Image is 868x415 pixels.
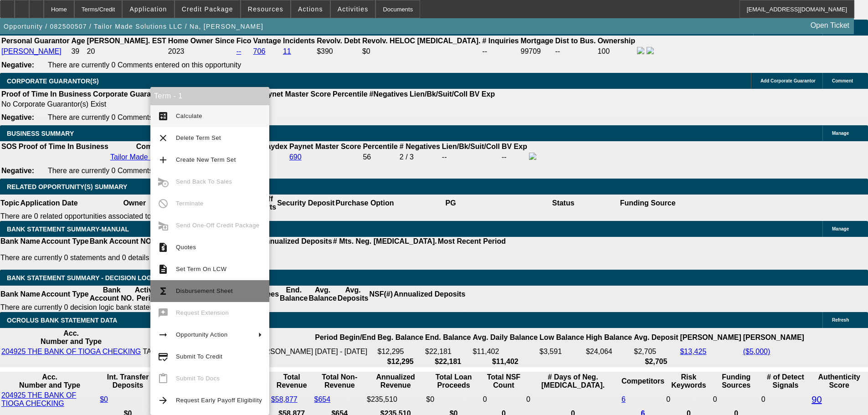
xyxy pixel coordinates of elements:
[621,395,626,403] a: 6
[78,195,191,212] th: Owner
[425,347,471,356] td: $22,181
[176,397,262,404] span: Request Early Payoff Eligibility
[7,225,129,233] span: BANK STATEMENT SUMMARY-MANUAL
[41,286,89,303] th: Account Type
[370,90,408,98] b: #Negatives
[277,195,335,212] th: Security Deposit
[333,237,437,246] th: # Mts. Neg. [MEDICAL_DATA].
[679,329,741,346] th: [PERSON_NAME]
[158,133,169,143] mat-icon: clear
[633,329,678,346] th: Avg. Deposit
[4,23,263,30] span: Opportunity / 082500507 / Tailor Made Solutions LLC / Na, [PERSON_NAME]
[807,18,853,33] a: Open Ticket
[483,391,525,408] td: 0
[7,183,127,190] span: RELATED OPPORTUNITY(S) SUMMARY
[1,391,76,407] a: 204925 THE BANK OF TIOGA CHECKING
[176,156,236,163] span: Create New Term Set
[87,46,167,56] td: 20
[377,357,424,366] th: $12,295
[335,195,394,212] th: Purchase Option
[236,37,252,45] b: Fico
[1,329,141,346] th: Acc. Number and Type
[158,351,169,362] mat-icon: credit_score
[283,37,315,45] b: Incidents
[71,46,85,56] td: 39
[501,152,528,162] td: --
[314,347,376,356] td: [DATE] - [DATE]
[241,0,290,18] button: Resources
[521,37,554,45] b: Mortgage
[666,391,712,408] td: 0
[279,286,308,303] th: End. Balance
[262,152,288,162] td: --
[832,131,849,136] span: Manage
[333,90,367,98] b: Percentile
[713,373,760,390] th: Funding Sources
[410,90,467,98] b: Lien/Bk/Suit/Coll
[529,153,536,160] img: facebook-icon.png
[442,143,500,150] b: Lien/Bk/Suit/Coll
[832,78,853,83] span: Comment
[761,373,811,390] th: # of Detect Signals
[363,143,397,150] b: Percentile
[507,195,620,212] th: Status
[158,329,169,340] mat-icon: arrow_right_alt
[1,61,34,69] b: Negative:
[182,5,233,13] span: Credit Package
[713,391,760,408] td: 0
[377,347,424,356] td: $12,295
[363,153,397,161] div: 56
[7,77,99,85] span: CORPORATE GUARANTOR(S)
[393,286,466,303] th: Annualized Deposits
[1,37,69,45] b: Personal Guarantor
[7,274,158,282] span: Bank Statement Summary - Decision Logic
[633,357,678,366] th: $2,705
[362,46,481,56] td: $0
[442,152,500,162] td: --
[291,0,330,18] button: Actions
[48,167,241,174] span: There are currently 0 Comments entered on this opportunity
[586,329,632,346] th: High Balance
[666,373,712,390] th: Risk Keywords
[555,46,596,56] td: --
[298,5,323,13] span: Actions
[129,5,167,13] span: Application
[743,348,770,355] a: ($5,000)
[100,395,108,403] a: $0
[253,47,266,55] a: 706
[93,90,165,98] b: Corporate Guarantor
[1,47,62,55] a: [PERSON_NAME]
[597,46,636,56] td: 100
[526,391,620,408] td: 0
[18,142,109,151] th: Proof of Time In Business
[175,0,240,18] button: Credit Package
[253,37,281,45] b: Vantage
[526,373,620,390] th: # Days of Neg. [MEDICAL_DATA].
[362,37,481,45] b: Revolv. HELOC [MEDICAL_DATA].
[597,37,635,45] b: Ownership
[176,353,222,360] span: Submit To Credit
[1,373,98,390] th: Acc. Number and Type
[158,286,169,297] mat-icon: functions
[680,348,706,355] a: $13,425
[400,143,440,150] b: # Negatives
[123,0,174,18] button: Application
[176,331,228,338] span: Opportunity Action
[158,264,169,275] mat-icon: description
[89,286,134,303] th: Bank Account NO.
[150,87,269,105] div: Term - 1
[110,153,195,161] a: Tailor Made Solutions LLC
[283,47,291,55] a: 11
[832,226,849,231] span: Manage
[20,195,78,212] th: Application Date
[176,113,202,119] span: Calculate
[555,37,596,45] b: Dist to Bus.
[366,373,425,390] th: Annualized Revenue
[176,244,196,251] span: Quotes
[271,373,313,390] th: Total Revenue
[425,329,471,346] th: End. Balance
[99,373,156,390] th: Int. Transfer Deposits
[134,286,162,303] th: Activity Period
[394,195,507,212] th: PG
[832,318,849,323] span: Refresh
